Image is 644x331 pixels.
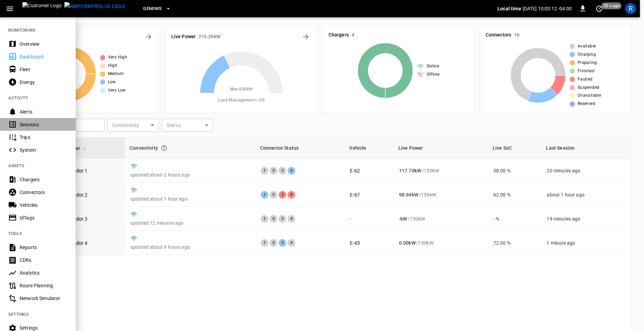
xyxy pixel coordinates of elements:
img: Customer Logo [22,2,62,15]
div: CDRs [20,257,67,264]
div: Trips [20,134,67,141]
span: 20 s ago [601,2,622,9]
div: Vehicles [20,202,67,209]
div: IdTags [20,214,67,221]
div: Analytics [20,269,67,276]
div: Sessions [20,121,67,128]
p: [DATE] 10:03:12 -04:00 [523,5,572,12]
div: Fleet [20,66,67,73]
div: Network Simulator [20,295,67,302]
div: Alerts [20,108,67,115]
button: set refresh interval [594,3,605,14]
div: System [20,147,67,153]
img: ampcontrol.io logo [64,2,125,11]
div: Connectors [20,189,67,196]
p: Local time [497,5,521,12]
div: Dashboard [20,53,67,60]
div: Route Planning [20,282,67,289]
div: Chargers [20,176,67,183]
div: profile-icon [625,3,636,14]
span: Geminis [143,5,162,13]
div: Overview [20,41,67,47]
div: Energy [20,79,67,86]
div: Reports [20,244,67,251]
